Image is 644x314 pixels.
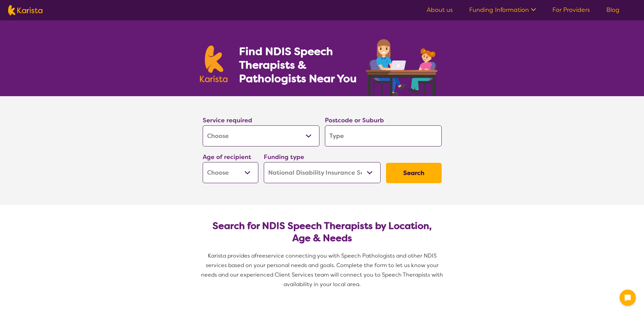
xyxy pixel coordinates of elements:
[8,5,42,15] img: Karista logo
[201,252,444,288] span: service connecting you with Speech Pathologists and other NDIS services based on your personal ne...
[386,163,442,183] button: Search
[200,46,228,82] img: Karista logo
[208,252,255,259] span: Karista provides a
[264,153,304,161] label: Funding type
[239,45,365,85] h1: Find NDIS Speech Therapists & Pathologists Near You
[427,6,453,14] a: About us
[255,252,265,259] span: free
[208,220,436,244] h2: Search for NDIS Speech Therapists by Location, Age & Needs
[606,6,620,14] a: Blog
[552,6,590,14] a: For Providers
[469,6,536,14] a: Funding Information
[325,116,384,124] label: Postcode or Suburb
[325,125,442,146] input: Type
[203,153,251,161] label: Age of recipient
[361,37,444,96] img: speech-therapy
[203,116,252,124] label: Service required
